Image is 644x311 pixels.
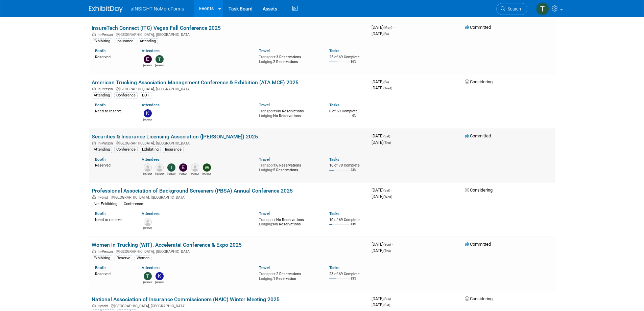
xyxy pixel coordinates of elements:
a: Tasks [329,48,339,53]
div: 0 of 69 Complete [329,109,366,114]
div: Johnny Bitar [191,172,199,176]
span: Lodging: [259,60,273,64]
img: Kate Silvas [144,109,152,117]
a: Attendees [142,48,160,53]
span: [DATE] [372,133,392,138]
span: Transport: [259,163,276,168]
span: In-Person [98,87,115,91]
div: Reserve [115,255,132,261]
a: Travel [259,211,270,216]
span: Hybrid [98,195,110,200]
td: 14% [351,222,356,231]
span: (Fri) [383,32,389,36]
span: Lodging: [259,276,273,281]
img: Johnny Bitar [191,163,199,172]
div: Exhibiting [92,255,112,261]
span: (Sat) [383,134,390,138]
span: Lodging: [259,222,273,226]
a: Tasks [329,211,339,216]
img: Teresa Papanicolaou [144,272,152,280]
div: Greg Kirsch [143,226,152,230]
div: Wilma Orozco [202,172,211,176]
div: [GEOGRAPHIC_DATA], [GEOGRAPHIC_DATA] [92,140,366,146]
span: - [392,242,393,247]
span: (Thu) [383,141,391,145]
div: 23 of 69 Complete [329,272,366,276]
a: Booth [95,211,105,216]
span: - [390,79,391,84]
div: [GEOGRAPHIC_DATA], [GEOGRAPHIC_DATA] [92,31,366,37]
span: (Sun) [383,297,391,301]
img: Hybrid Event [92,195,96,199]
img: Greg Kirsch [144,218,152,226]
a: Booth [95,265,105,270]
div: No Reservations No Reservations [259,108,319,118]
div: Amanda Bellavance [143,172,152,176]
div: Eric Guimond [143,63,152,67]
div: Not Exhibiting [92,201,119,207]
div: 6 Reservations 5 Reservations [259,162,319,172]
td: 33% [351,277,356,286]
div: No Reservations No Reservations [259,216,319,227]
span: In-Person [98,32,115,37]
a: National Association of Insurance Commissioners (NAIC) Winter Meeting 2025 [92,296,280,303]
span: (Sun) [383,243,391,246]
a: Booth [95,157,105,162]
img: In-Person Event [92,32,96,36]
div: Teresa Papanicolaou [155,63,164,67]
span: - [391,133,392,138]
div: [GEOGRAPHIC_DATA], [GEOGRAPHIC_DATA] [92,86,366,91]
a: InsureTech Connect (ITC) Vegas Fall Conference 2025 [92,25,221,31]
span: In-Person [98,249,115,254]
span: Lodging: [259,168,273,172]
img: Teresa Papanicolaou [156,55,164,63]
div: Attending [92,92,112,98]
div: Women [135,255,151,261]
div: Kate Silvas [143,117,152,121]
div: Exhibiting [140,147,161,153]
div: [GEOGRAPHIC_DATA], [GEOGRAPHIC_DATA] [92,248,366,254]
span: (Wed) [383,195,392,199]
div: Greg Kirsch [155,172,164,176]
img: Teresa Papanicolaou [536,2,549,15]
span: (Fri) [383,80,389,84]
a: Attendees [142,157,160,162]
div: Exhibiting [92,38,112,44]
span: - [393,25,394,30]
span: [DATE] [372,140,391,145]
a: Travel [259,265,270,270]
span: [DATE] [372,242,393,247]
span: aINSIGHT NoMoreForms [131,6,184,12]
span: [DATE] [372,296,393,301]
span: (Sat) [383,188,390,192]
a: Women in Trucking (WIT): Accelerate! Conference & Expo 2025 [92,242,242,248]
a: Professional Association of Background Screeners (PBSA) Annual Conference 2025 [92,187,293,194]
img: Teresa Papanicolaou [167,163,175,172]
div: Conference [122,201,145,207]
a: Travel [259,157,270,162]
a: Securities & Insurance Licensing Association ([PERSON_NAME]) 2025 [92,133,258,140]
img: Hybrid Event [92,304,96,307]
span: Committed [465,242,491,247]
img: In-Person Event [92,249,96,253]
a: Tasks [329,103,339,107]
span: Transport: [259,109,276,113]
img: Eric Guimond [179,163,187,172]
div: 10 of 69 Complete [329,218,366,222]
a: Attendees [142,211,160,216]
a: Booth [95,103,105,107]
img: In-Person Event [92,87,96,90]
span: Transport: [259,272,276,276]
div: Eric Guimond [179,172,187,176]
span: [DATE] [372,79,391,84]
span: Transport: [259,218,276,222]
div: Attending [138,38,158,44]
span: [DATE] [372,25,394,30]
a: American Trucking Association Management Conference & Exhibition (ATA MCE) 2025 [92,79,299,86]
img: Greg Kirsch [156,163,164,172]
span: [DATE] [372,85,392,90]
a: Tasks [329,157,339,162]
div: 16 of 70 Complete [329,163,366,168]
a: Booth [95,48,105,53]
span: Hybrid [98,304,110,308]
